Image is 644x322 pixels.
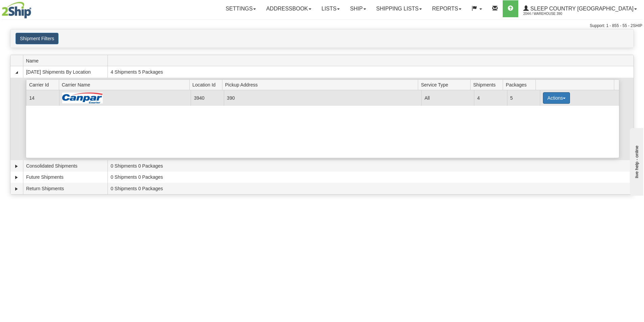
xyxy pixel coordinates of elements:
[23,172,108,183] td: Future Shipments
[507,90,540,105] td: 5
[108,172,634,183] td: 0 Shipments 0 Packages
[628,126,643,195] iframe: chat widget
[108,66,634,78] td: 4 Shipments 5 Packages
[191,90,223,105] td: 3940
[518,0,642,17] a: Sleep Country [GEOGRAPHIC_DATA] 2044 / Warehouse 390
[62,79,190,90] span: Carrier Name
[421,79,470,90] span: Service Type
[13,163,20,170] a: Expand
[371,0,427,17] a: Shipping lists
[473,79,503,90] span: Shipments
[316,0,345,17] a: Lists
[62,93,103,103] img: Canpar
[23,160,108,172] td: Consolidated Shipments
[421,90,474,105] td: All
[23,183,108,194] td: Return Shipments
[225,79,418,90] span: Pickup Address
[29,79,59,90] span: Carrier Id
[220,0,261,17] a: Settings
[427,0,467,17] a: Reports
[192,79,222,90] span: Location Id
[13,185,20,192] a: Expand
[2,2,31,19] img: logo2044.jpg
[543,92,570,104] button: Actions
[13,174,20,181] a: Expand
[529,6,634,11] span: Sleep Country [GEOGRAPHIC_DATA]
[23,66,108,78] td: [DATE] Shipments By Location
[224,90,422,105] td: 390
[13,69,20,76] a: Collapse
[5,6,63,11] div: live help - online
[26,90,59,105] td: 14
[474,90,507,105] td: 4
[506,79,535,90] span: Packages
[261,0,316,17] a: Addressbook
[345,0,371,17] a: Ship
[2,23,642,29] div: Support: 1 - 855 - 55 - 2SHIP
[523,10,574,17] span: 2044 / Warehouse 390
[26,55,108,66] span: Name
[108,183,634,194] td: 0 Shipments 0 Packages
[16,33,58,44] button: Shipment Filters
[108,160,634,172] td: 0 Shipments 0 Packages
